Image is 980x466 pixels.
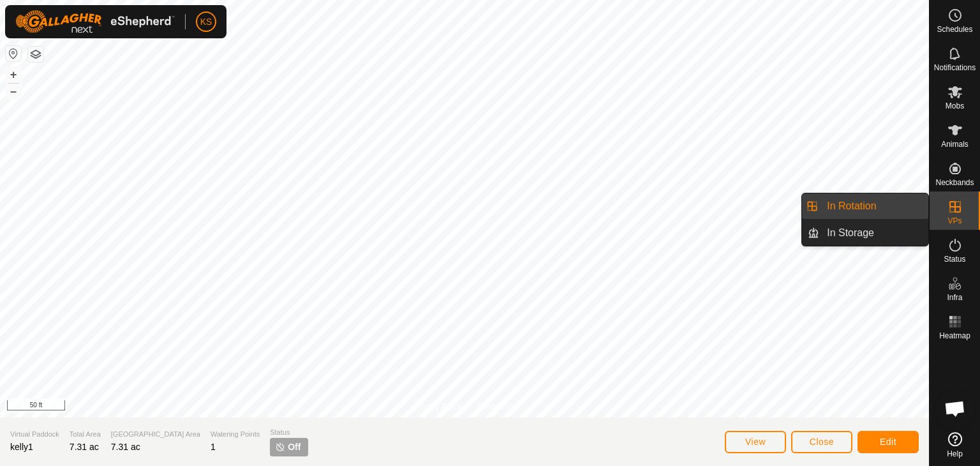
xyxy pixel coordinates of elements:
button: Map Layers [28,47,43,62]
span: View [745,437,766,447]
span: Edit [880,437,896,447]
a: In Rotation [819,193,928,219]
span: kelly1 [10,442,33,452]
div: Open chat [936,389,974,428]
span: Off [288,440,301,454]
span: Status [944,255,965,263]
span: Mobs [946,102,964,110]
button: – [6,84,21,99]
li: In Storage [802,220,928,246]
img: Gallagher Logo [15,10,175,33]
span: Notifications [934,64,976,71]
span: KS [200,15,212,29]
span: Heatmap [939,332,970,340]
span: Help [947,450,963,458]
li: In Rotation [802,193,928,219]
span: Schedules [937,26,972,33]
span: [GEOGRAPHIC_DATA] Area [111,429,200,440]
span: VPs [947,217,961,225]
button: Close [791,431,852,453]
span: In Rotation [827,199,876,214]
span: 7.31 ac [70,442,99,452]
img: turn-off [275,442,285,452]
span: Close [810,437,834,447]
span: Total Area [70,429,101,440]
button: Reset Map [6,46,21,61]
span: In Storage [827,225,874,241]
span: Status [270,427,308,438]
a: In Storage [819,220,928,246]
span: Animals [941,140,969,148]
a: Contact Us [477,401,515,412]
a: Privacy Policy [414,401,462,412]
span: Virtual Paddock [10,429,59,440]
a: Help [930,427,980,463]
span: Neckbands [935,179,974,186]
span: 7.31 ac [111,442,140,452]
button: Edit [857,431,919,453]
button: View [725,431,786,453]
span: Watering Points [211,429,260,440]
span: Infra [947,294,962,301]
button: + [6,67,21,82]
span: 1 [211,442,216,452]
